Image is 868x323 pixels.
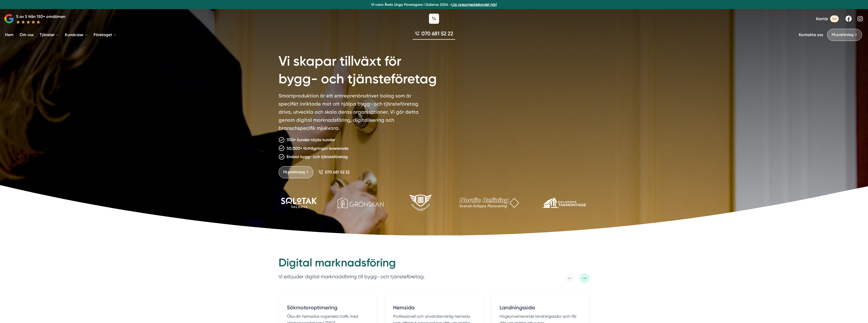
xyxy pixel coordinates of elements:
a: Hem [4,28,15,41]
a: Karriär 4st [816,15,839,22]
p: 50,000+ förfrågningar levererade [287,145,348,152]
a: Tjänster [39,28,60,41]
p: Endast bygg- och tjänsteföretag [287,154,348,160]
h2: Digital marknadsföring [279,256,425,273]
a: Företaget [93,28,117,41]
span: Få prisförslag [832,32,854,38]
span: Få prisförslag [283,169,305,175]
p: 350+ kunder nöjda kunder [287,137,335,143]
a: 070 681 52 22 [318,170,349,175]
a: Få prisförslag [279,166,313,178]
h4: Sökmotoroptimering [287,304,368,313]
p: Vi erbjuder digital marknadsföring till bygg- och tjänsteföretag. [279,273,425,281]
p: Vi vann Årets Unga Företagare i Dalarna 2024 – [2,2,866,7]
h1: Vi skapar tillväxt för bygg- och tjänsteföretag [279,46,455,92]
a: Kundcase [64,28,89,41]
a: Om oss [19,28,35,41]
a: 070 681 52 22 [413,30,455,40]
a: Kontakta oss [799,32,823,37]
p: Smartproduktion är ett entreprenörsdrivet bolag som är specifikt inriktade mot att hjälpa bygg- o... [279,92,424,134]
a: Läs pressmeddelandet här! [451,3,497,7]
p: 5 av 5 från 150+ omdömen [16,13,65,20]
span: Karriär [816,16,828,21]
span: 070 681 52 22 [325,170,349,175]
h4: Landningssida [500,304,581,313]
h4: Hemsida [393,304,475,313]
span: 070 681 52 22 [421,30,453,37]
a: Få prisförslag [827,29,862,41]
span: 4st [830,15,839,22]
